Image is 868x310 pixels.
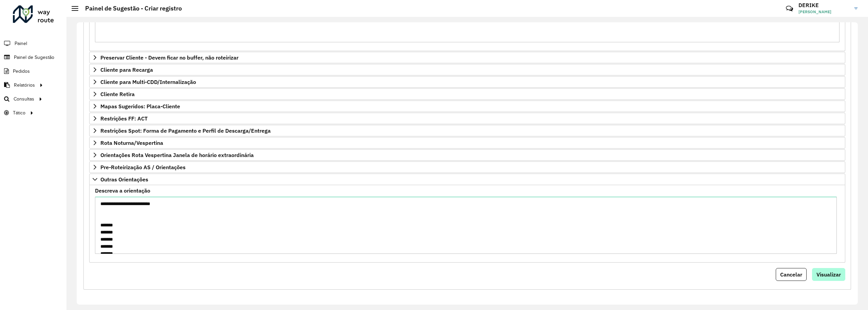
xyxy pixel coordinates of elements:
[100,67,153,72] span: Cliente para Recarga
[13,68,30,75] span: Pedidos
[798,9,849,15] span: [PERSON_NAME]
[89,174,845,185] a: Outras Orientações
[776,268,807,281] button: Cancelar
[89,101,845,112] a: Mapas Sugeridos: Placa-Cliente
[89,185,845,263] div: Outras Orientações
[95,186,150,195] label: Descreva a orientação
[89,64,845,75] a: Cliente para Recarga
[14,82,35,89] span: Relatórios
[89,149,845,161] a: Orientações Rota Vespertina Janela de horário extraordinária
[100,91,135,97] span: Cliente Retira
[780,271,802,278] span: Cancelar
[78,5,182,12] h2: Painel de Sugestão - Criar registro
[100,55,238,60] span: Preservar Cliente - Devem ficar no buffer, não roteirizar
[89,76,845,88] a: Cliente para Multi-CDD/Internalização
[100,140,163,146] span: Rota Noturna/Vespertina
[100,128,271,133] span: Restrições Spot: Forma de Pagamento e Perfil de Descarga/Entrega
[13,109,25,116] span: Tático
[100,104,180,109] span: Mapas Sugeridos: Placa-Cliente
[89,161,845,173] a: Pre-Roteirização AS / Orientações
[100,152,254,158] span: Orientações Rota Vespertina Janela de horário extraordinária
[798,2,849,8] h3: DERIKE
[100,116,148,121] span: Restrições FF: ACT
[816,271,841,278] span: Visualizar
[15,40,27,47] span: Painel
[89,137,845,149] a: Rota Noturna/Vespertina
[89,88,845,100] a: Cliente Retira
[812,268,845,281] button: Visualizar
[89,113,845,124] a: Restrições FF: ACT
[14,95,34,103] span: Consultas
[89,125,845,136] a: Restrições Spot: Forma de Pagamento e Perfil de Descarga/Entrega
[100,164,186,170] span: Pre-Roteirização AS / Orientações
[14,54,54,61] span: Painel de Sugestão
[100,177,148,182] span: Outras Orientações
[782,1,797,16] a: Contato Rápido
[100,79,196,85] span: Cliente para Multi-CDD/Internalização
[89,52,845,63] a: Preservar Cliente - Devem ficar no buffer, não roteirizar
